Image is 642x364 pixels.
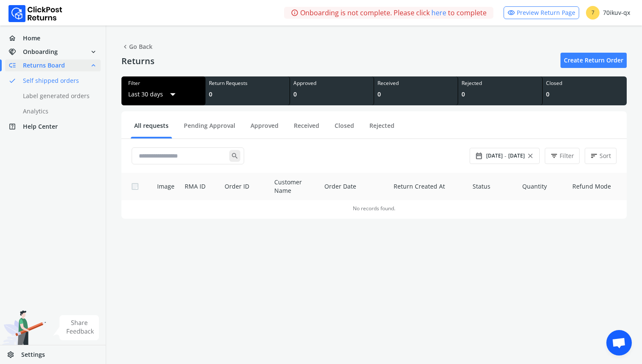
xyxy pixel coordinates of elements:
span: Go Back [121,41,152,53]
a: Rejected [366,121,398,136]
div: Filter [128,80,198,87]
a: Received [290,121,323,136]
a: Analytics [5,105,111,117]
span: home [8,32,23,44]
th: Customer Name [269,173,319,200]
span: settings [7,349,21,361]
span: [DATE] [508,152,525,159]
div: 0 [462,90,538,99]
span: search [229,150,240,162]
span: Home [23,34,40,42]
a: Pending Approval [180,121,239,136]
div: Onboarding is not complete. Please click to complete [284,7,493,19]
span: - [504,152,507,160]
span: chevron_left [121,41,129,53]
th: Quantity [517,173,567,200]
a: Approved [247,121,282,136]
span: Settings [21,350,45,359]
img: Logo [8,5,62,22]
a: homeHome [5,32,101,44]
th: RMA ID [180,173,220,200]
span: date_range [475,150,483,162]
a: visibilityPreview Return Page [504,6,579,19]
div: Rejected [462,80,538,87]
span: help_center [8,121,23,133]
span: expand_more [90,46,97,58]
img: share feedback [53,315,99,340]
h4: Returns [121,56,155,66]
div: Open chat [606,330,632,356]
div: Return Requests [209,80,286,87]
th: Refund Mode [567,173,627,200]
span: low_priority [8,59,23,71]
th: Status [467,173,517,200]
span: info [291,7,298,19]
a: here [431,8,446,18]
th: Image [147,173,180,200]
span: sort [590,150,598,162]
button: Last 30 daysarrow_drop_down [128,87,179,102]
span: Help Center [23,122,58,131]
span: Onboarding [23,48,58,56]
a: Create Return Order [560,53,627,68]
div: 70ikuv-qx [586,6,630,20]
div: 0 [377,90,454,99]
th: Order Date [319,173,389,200]
div: 0 [209,90,286,99]
button: sortSort [585,148,617,164]
span: handshake [8,46,23,58]
span: done [8,75,16,87]
a: doneSelf shipped orders [5,75,111,87]
a: All requests [131,121,172,136]
span: Filter [560,152,574,160]
span: visibility [507,7,515,19]
div: Closed [546,80,623,87]
a: Closed [331,121,358,136]
div: 0 [546,90,623,99]
span: filter_list [550,150,558,162]
span: 7 [586,6,600,20]
span: arrow_drop_down [166,87,179,102]
a: Label generated orders [5,90,111,102]
td: No records found. [121,200,627,215]
a: help_centerHelp Center [5,121,101,133]
span: [DATE] [486,152,503,159]
span: close [527,150,534,162]
th: Return Created At [389,173,467,200]
span: Returns Board [23,61,65,70]
th: Order ID [220,173,269,200]
div: Received [377,80,454,87]
div: 0 [293,90,370,99]
span: expand_less [90,59,97,71]
div: Approved [293,80,370,87]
